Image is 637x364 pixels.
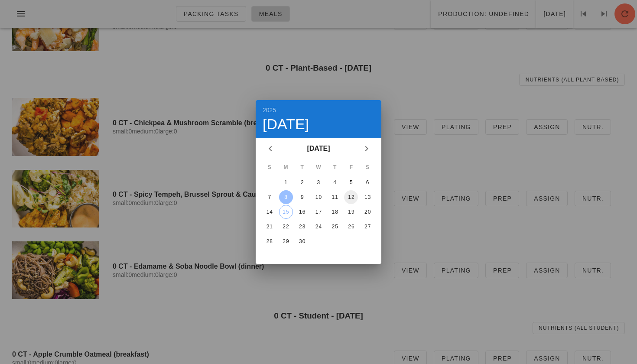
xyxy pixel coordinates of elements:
[361,194,374,200] div: 13
[279,179,293,185] div: 1
[361,175,374,189] button: 6
[328,175,342,189] button: 4
[359,141,374,156] button: Next month
[312,175,325,189] button: 3
[295,194,309,200] div: 9
[263,141,278,156] button: Previous month
[294,160,310,175] th: T
[344,194,358,200] div: 12
[328,209,342,215] div: 18
[263,194,276,200] div: 7
[279,205,293,219] button: 15
[263,205,276,219] button: 14
[361,209,374,215] div: 20
[295,234,309,248] button: 30
[312,194,325,200] div: 10
[361,179,374,185] div: 6
[344,190,358,204] button: 12
[328,224,342,230] div: 25
[263,224,276,230] div: 21
[344,160,359,175] th: F
[328,190,342,204] button: 11
[279,220,293,234] button: 22
[328,205,342,219] button: 18
[295,238,309,244] div: 30
[263,117,374,131] div: [DATE]
[361,190,374,204] button: 13
[361,224,374,230] div: 27
[312,224,325,230] div: 24
[263,107,374,113] div: 2025
[312,220,325,234] button: 24
[278,160,294,175] th: M
[361,205,374,219] button: 20
[295,179,309,185] div: 2
[344,175,358,189] button: 5
[312,209,325,215] div: 17
[295,190,309,204] button: 9
[263,209,276,215] div: 14
[279,209,292,215] div: 15
[311,160,326,175] th: W
[263,234,276,248] button: 28
[279,175,293,189] button: 1
[279,238,293,244] div: 29
[361,220,374,234] button: 27
[344,205,358,219] button: 19
[312,190,325,204] button: 10
[328,220,342,234] button: 25
[312,205,325,219] button: 17
[263,220,276,234] button: 21
[263,190,276,204] button: 7
[303,140,333,157] button: [DATE]
[279,190,293,204] button: 8
[295,205,309,219] button: 16
[295,175,309,189] button: 2
[328,179,342,185] div: 4
[295,224,309,230] div: 23
[327,160,343,175] th: T
[262,160,277,175] th: S
[344,209,358,215] div: 19
[263,238,276,244] div: 28
[328,194,342,200] div: 11
[344,179,358,185] div: 5
[295,209,309,215] div: 16
[312,179,325,185] div: 3
[344,220,358,234] button: 26
[279,194,293,200] div: 8
[360,160,375,175] th: S
[344,224,358,230] div: 26
[295,220,309,234] button: 23
[279,234,293,248] button: 29
[279,224,293,230] div: 22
